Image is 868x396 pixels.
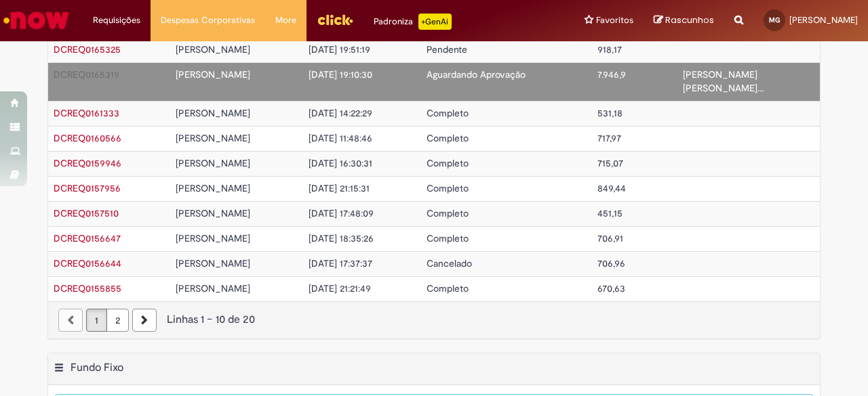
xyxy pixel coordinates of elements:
nav: paginação [48,301,820,338]
span: [DATE] 17:48:09 [309,207,374,219]
span: Completo [427,132,469,144]
a: Abrir Registro: DCREQ0161333 [54,107,119,119]
div: Padroniza [374,14,452,30]
a: Abrir Registro: DCREQ0159946 [54,157,121,169]
span: [PERSON_NAME] [176,157,250,169]
span: [PERSON_NAME] [176,232,250,244]
span: DCREQ0156647 [54,232,121,244]
a: Página 1 [86,309,107,332]
span: DCREQ0165319 [54,68,119,81]
span: [DATE] 19:51:19 [309,43,370,56]
span: [PERSON_NAME] [176,43,250,56]
img: click_logo_yellow_360x200.png [317,9,353,30]
span: [DATE] 21:15:31 [309,182,370,194]
a: Página 2 [106,309,129,332]
span: [DATE] 19:10:30 [309,68,372,81]
span: 715,07 [597,157,623,169]
span: Pendente [427,43,467,56]
span: [PERSON_NAME] [176,132,250,144]
span: 918,17 [597,43,622,56]
span: 451,15 [597,207,623,219]
span: [DATE] 17:37:37 [309,257,372,269]
span: [PERSON_NAME] [789,14,858,26]
span: Completo [427,157,469,169]
a: Abrir Registro: DCREQ0157510 [54,207,119,219]
img: ServiceNow [1,7,71,34]
span: Despesas Corporativas [161,14,255,27]
span: 531,18 [597,107,623,119]
span: Aguardando Aprovação [427,68,526,81]
span: [PERSON_NAME] [176,107,250,119]
span: 717,97 [597,132,621,144]
span: DCREQ0165325 [54,43,121,56]
span: Completo [427,182,469,194]
span: Rascunhos [665,14,714,26]
h2: Fundo Fixo [71,361,123,374]
span: 7.946,9 [597,68,626,81]
span: DCREQ0160566 [54,132,121,144]
span: DCREQ0156644 [54,257,121,269]
span: DCREQ0161333 [54,107,119,119]
span: [PERSON_NAME] [176,257,250,269]
a: Abrir Registro: DCREQ0155855 [54,282,121,294]
span: DCREQ0159946 [54,157,121,169]
a: Abrir Registro: DCREQ0156644 [54,257,121,269]
span: Cancelado [427,257,472,269]
span: DCREQ0157956 [54,182,121,194]
span: 706,96 [597,257,625,269]
span: [DATE] 16:30:31 [309,157,372,169]
p: +GenAi [418,14,452,30]
a: Próxima página [132,309,157,332]
a: Abrir Registro: DCREQ0156647 [54,232,121,244]
span: [PERSON_NAME] [176,282,250,294]
span: Completo [427,282,469,294]
span: [PERSON_NAME] [176,68,250,81]
span: Requisições [93,14,140,27]
span: [PERSON_NAME] [176,182,250,194]
span: More [275,14,296,27]
a: Rascunhos [654,14,714,27]
a: Abrir Registro: DCREQ0165319 [54,68,119,81]
span: Favoritos [596,14,633,27]
a: Abrir Registro: DCREQ0157956 [54,182,121,194]
button: Fundo Fixo Menu de contexto [54,361,64,378]
span: DCREQ0155855 [54,282,121,294]
span: [PERSON_NAME] [176,207,250,219]
a: Abrir Registro: DCREQ0165325 [54,43,121,56]
div: Linhas 1 − 10 de 20 [58,312,810,328]
span: MG [769,16,780,24]
span: [DATE] 18:35:26 [309,232,374,244]
span: [DATE] 14:22:29 [309,107,372,119]
span: [PERSON_NAME] [PERSON_NAME]... [683,68,764,94]
span: Completo [427,232,469,244]
span: Completo [427,207,469,219]
a: Abrir Registro: DCREQ0160566 [54,132,121,144]
span: 849,44 [597,182,626,194]
span: [DATE] 11:48:46 [309,132,372,144]
span: Completo [427,107,469,119]
span: [DATE] 21:21:49 [309,282,371,294]
span: DCREQ0157510 [54,207,119,219]
span: 670,63 [597,282,625,294]
span: 706,91 [597,232,623,244]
